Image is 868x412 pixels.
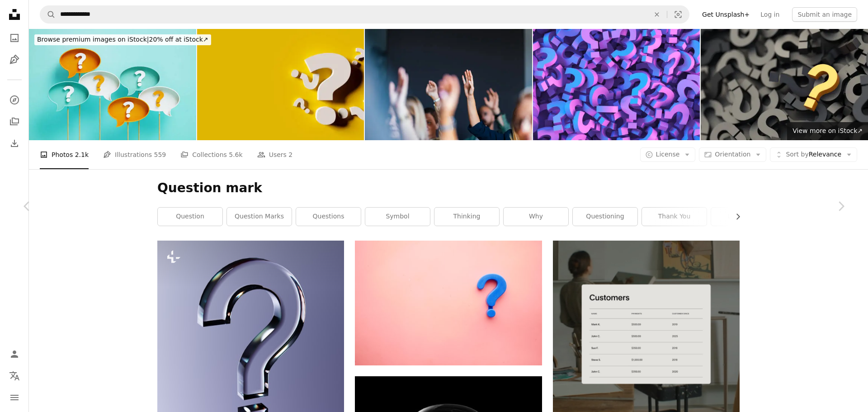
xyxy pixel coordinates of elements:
button: Orientation [699,147,766,162]
span: License [656,151,680,158]
a: Collections [5,113,24,131]
h1: Question mark [157,180,740,196]
img: Engaged Audience Raising Hands at Business Event [365,29,532,140]
button: Submit an image [792,7,857,22]
a: symbol [365,208,430,226]
img: Question Marks Written Speech Bubbles On Blue Background [29,29,196,140]
button: Search Unsplash [40,6,56,23]
a: Next [814,163,868,250]
a: questioning [573,208,637,226]
a: Browse premium images on iStock|20% off at iStock↗ [29,29,217,51]
span: Orientation [715,151,750,158]
button: scroll list to the right [730,208,740,226]
img: Yellow question mark on a background of black signs, FAQ Concept [701,29,868,140]
a: Photos [5,29,24,47]
span: 5.6k [229,150,242,160]
span: 2 [288,150,292,160]
a: questions [296,208,361,226]
button: Sort byRelevance [770,147,857,162]
img: a blue question mark on a pink background [355,241,542,365]
a: Illustrations 559 [103,140,166,169]
img: Yellow copy space background with question mark symbols in various shapes. 3d rendering [197,29,364,140]
a: View more on iStock↗ [787,122,868,140]
form: Find visuals sitewide [40,5,689,24]
button: Clear [647,6,667,23]
a: Explore [5,91,24,109]
span: Relevance [786,150,841,159]
span: View more on iStock ↗ [793,127,863,134]
a: Illustrations [5,51,24,69]
a: Download History [5,134,24,152]
img: Blue question marks background, FAQ Concept [533,29,700,140]
a: why [504,208,568,226]
a: Log in / Sign up [5,345,24,363]
a: Log in [755,7,785,22]
a: Collections 5.6k [180,140,242,169]
a: Get Unsplash+ [697,7,755,22]
span: Browse premium images on iStock | [37,36,149,43]
span: 20% off at iStock ↗ [37,36,208,43]
a: light bulb [711,208,776,226]
button: Visual search [667,6,689,23]
button: License [640,147,696,162]
a: question marks [227,208,292,226]
button: Menu [5,388,24,407]
a: Users 2 [257,140,293,169]
button: Language [5,367,24,385]
span: 559 [154,150,166,160]
a: thank you [642,208,707,226]
a: a blue question mark on a pink background [355,299,542,307]
a: question [158,208,222,226]
a: a shiny question mark on a purple background [157,353,344,361]
a: thinking [434,208,499,226]
span: Sort by [786,151,808,158]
